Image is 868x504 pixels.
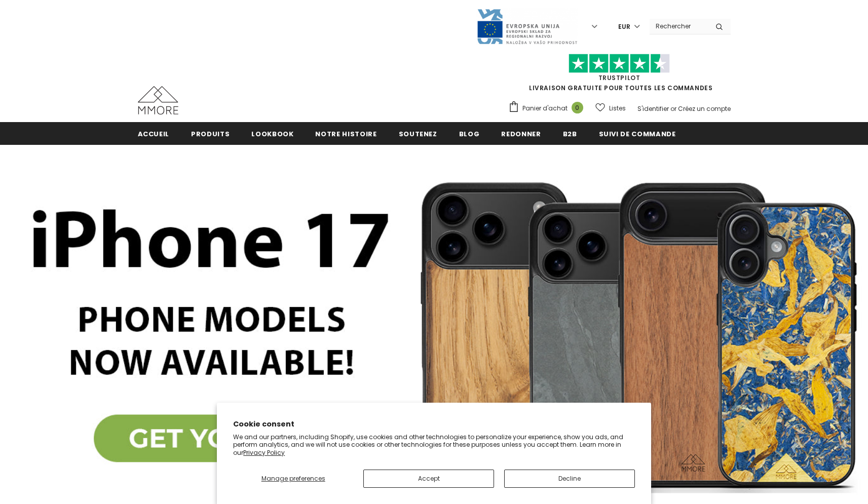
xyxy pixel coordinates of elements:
[138,86,178,114] img: Cas MMORE
[569,54,670,73] img: Faites confiance aux étoiles pilotes
[563,129,577,139] span: B2B
[508,58,731,92] span: LIVRAISON GRATUITE POUR TOUTES LES COMMANDES
[637,104,669,113] a: S'identifier
[618,22,630,32] span: EUR
[508,101,588,116] a: Panier d'achat 0
[501,122,541,145] a: Redonner
[563,122,577,145] a: B2B
[138,122,170,145] a: Accueil
[261,474,325,483] span: Manage preferences
[138,129,170,139] span: Accueil
[233,433,635,457] p: We and our partners, including Shopify, use cookies and other technologies to personalize your ex...
[233,419,635,430] h2: Cookie consent
[233,470,353,488] button: Manage preferences
[572,102,583,113] span: 0
[363,470,494,488] button: Accept
[595,99,626,117] a: Listes
[399,122,437,145] a: soutenez
[501,129,541,139] span: Redonner
[399,129,437,139] span: soutenez
[598,73,640,82] a: TrustPilot
[191,122,230,145] a: Produits
[650,19,708,33] input: Search Site
[609,103,626,113] span: Listes
[476,8,578,45] img: Javni Razpis
[459,122,480,145] a: Blog
[678,104,731,113] a: Créez un compte
[315,129,376,139] span: Notre histoire
[315,122,376,145] a: Notre histoire
[504,470,635,488] button: Decline
[670,104,676,113] span: or
[459,129,480,139] span: Blog
[251,122,293,145] a: Lookbook
[243,448,285,457] a: Privacy Policy
[522,103,568,113] span: Panier d'achat
[251,129,293,139] span: Lookbook
[599,129,676,139] span: Suivi de commande
[476,22,578,30] a: Javni Razpis
[599,122,676,145] a: Suivi de commande
[191,129,230,139] span: Produits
